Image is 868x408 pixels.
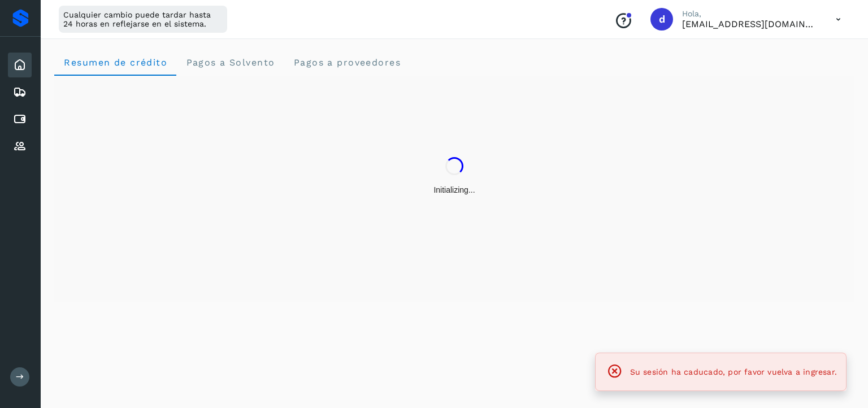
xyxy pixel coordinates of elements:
span: Su sesión ha caducado, por favor vuelva a ingresar. [630,367,837,376]
span: Pagos a Solvento [185,57,275,68]
div: Inicio [8,53,32,77]
div: Proveedores [8,134,32,159]
div: Cuentas por pagar [8,107,32,132]
div: Cualquier cambio puede tardar hasta 24 horas en reflejarse en el sistema. [59,6,227,33]
div: Embarques [8,80,32,105]
span: Resumen de crédito [63,57,167,68]
p: Hola, [682,9,818,19]
span: Pagos a proveedores [293,57,401,68]
p: direccion.admin@cmelogistics.mx [682,19,818,29]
